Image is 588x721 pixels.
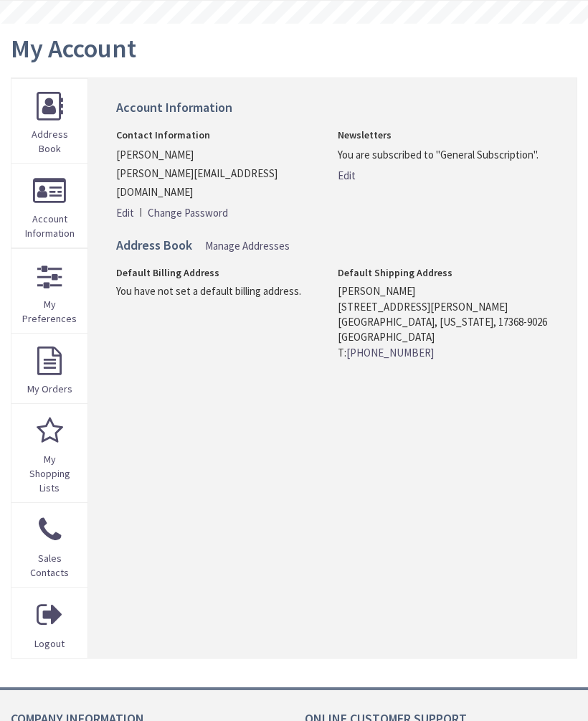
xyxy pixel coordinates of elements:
[346,345,434,360] a: [PHONE_NUMBER]
[338,168,356,183] a: Edit
[338,283,549,360] address: [PERSON_NAME] [STREET_ADDRESS][PERSON_NAME] [GEOGRAPHIC_DATA], [US_STATE], 17368-9026 [GEOGRAPHIC...
[22,298,77,325] span: My Preferences
[11,79,87,163] a: Address Book
[11,588,87,657] a: Logout
[30,552,69,579] span: Sales Contacts
[116,99,232,116] strong: Account Information
[25,212,75,240] span: Account Information
[116,146,327,202] p: [PERSON_NAME] [PERSON_NAME][EMAIL_ADDRESS][DOMAIN_NAME]
[11,164,87,248] a: Account Information
[338,146,549,164] p: You are subscribed to "General Subscription".
[11,404,87,502] a: My Shopping Lists
[11,334,87,403] a: My Orders
[27,382,72,395] span: My Orders
[116,128,210,141] span: Contact Information
[338,266,452,279] span: Default Shipping Address
[11,32,136,65] span: My Account
[32,128,68,155] span: Address Book
[11,503,87,587] a: Sales Contacts
[148,205,228,220] a: Change Password
[116,266,219,279] span: Default Billing Address
[116,205,146,220] a: Edit
[116,206,134,220] span: Edit
[338,128,392,141] span: Newsletters
[205,239,290,253] span: Manage Addresses
[29,453,70,494] span: My Shopping Lists
[205,238,290,253] a: Manage Addresses
[11,249,87,333] a: My Preferences
[338,169,356,182] span: Edit
[116,283,327,298] address: You have not set a default billing address.
[34,637,65,650] span: Logout
[116,237,192,253] strong: Address Book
